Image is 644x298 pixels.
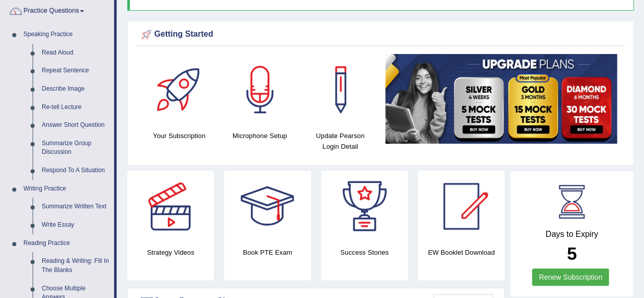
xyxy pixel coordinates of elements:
[144,130,214,141] h4: Your Subscription
[532,268,609,286] a: Renew Subscription
[127,247,214,258] h4: Strategy Videos
[37,216,114,234] a: Write Essay
[305,130,375,152] h4: Update Pearson Login Detail
[224,247,311,258] h4: Book PTE Exam
[37,161,114,180] a: Respond To A Situation
[37,62,114,80] a: Repeat Sentence
[385,54,617,144] img: small5.jpg
[37,252,114,279] a: Reading & Writing: Fill In The Blanks
[37,198,114,216] a: Summarize Written Text
[321,247,408,258] h4: Success Stories
[37,80,114,98] a: Describe Image
[19,234,114,253] a: Reading Practice
[225,130,295,141] h4: Microphone Setup
[521,230,622,239] h4: Days to Expiry
[139,27,622,42] div: Getting Started
[37,134,114,161] a: Summarize Group Discussion
[567,243,576,263] b: 5
[19,25,114,44] a: Speaking Practice
[37,44,114,62] a: Read Aloud
[37,98,114,117] a: Re-tell Lecture
[19,180,114,198] a: Writing Practice
[37,116,114,134] a: Answer Short Question
[418,247,505,258] h4: EW Booklet Download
